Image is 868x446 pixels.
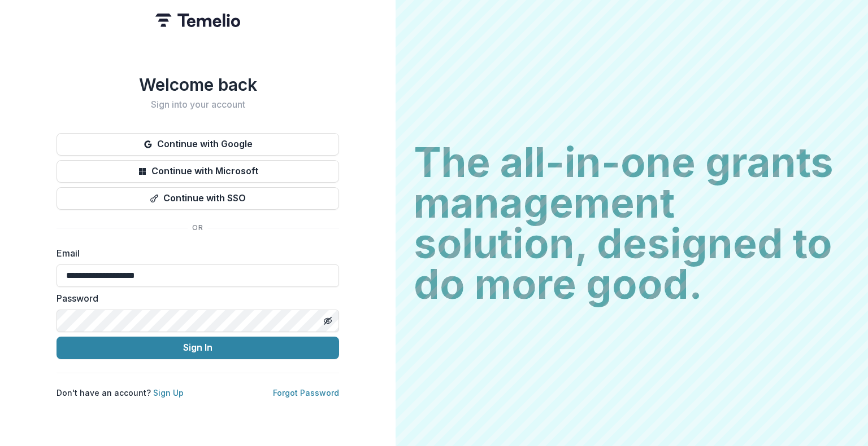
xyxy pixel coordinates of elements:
label: Password [57,292,332,305]
a: Forgot Password [273,388,339,398]
button: Continue with SSO [57,187,339,210]
button: Continue with Google [57,133,339,156]
h2: Sign into your account [57,99,339,110]
a: Sign Up [153,388,184,398]
button: Toggle password visibility [319,312,337,330]
button: Continue with Microsoft [57,160,339,183]
button: Sign In [57,337,339,359]
img: Temelio [155,14,240,27]
p: Don't have an account? [57,387,184,399]
label: Email [57,246,332,260]
h1: Welcome back [57,74,339,95]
